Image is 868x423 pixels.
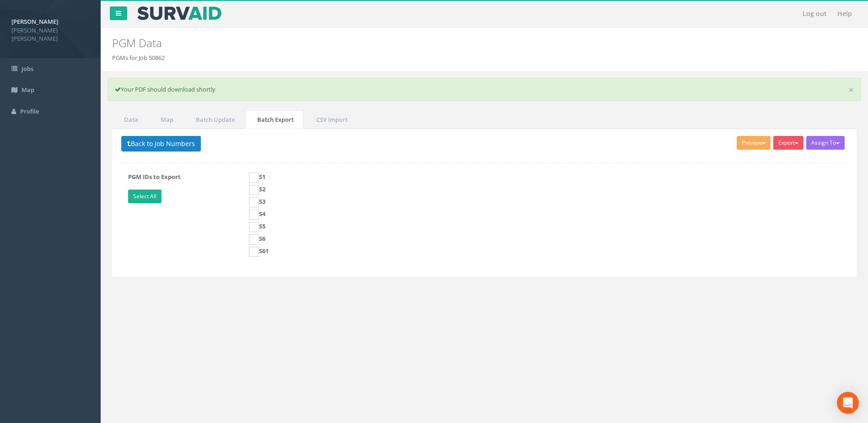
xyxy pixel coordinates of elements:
label: S3 [249,197,265,207]
strong: [PERSON_NAME] [11,17,58,26]
div: Open Intercom Messenger [837,392,859,414]
h2: PGM Data [112,37,730,49]
a: Map [149,110,183,129]
button: Assign To [806,136,845,150]
a: Batch Update [184,110,244,129]
a: Batch Export [245,110,303,129]
label: S5 [249,222,265,232]
label: S2 [249,185,265,195]
a: × [848,85,854,95]
span: Map [22,86,34,94]
div: Your PDF should download shortly [108,78,861,101]
li: PGMs for Job 50862 [112,54,165,62]
button: Preview [737,136,771,150]
button: Export [773,136,803,150]
span: [PERSON_NAME] [PERSON_NAME] [11,26,89,43]
a: [PERSON_NAME] [PERSON_NAME] [PERSON_NAME] [11,15,89,43]
a: Data [112,110,148,129]
span: Profile [20,107,39,115]
a: CSV Import [304,110,357,129]
button: Back to Job Numbers [121,136,201,152]
label: PGM IDs to Export [121,173,242,206]
label: S61 [249,247,269,257]
label: S1 [249,173,265,183]
label: S6 [249,234,265,244]
span: Jobs [22,65,33,73]
label: S4 [249,210,265,220]
a: Select All [128,190,162,203]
